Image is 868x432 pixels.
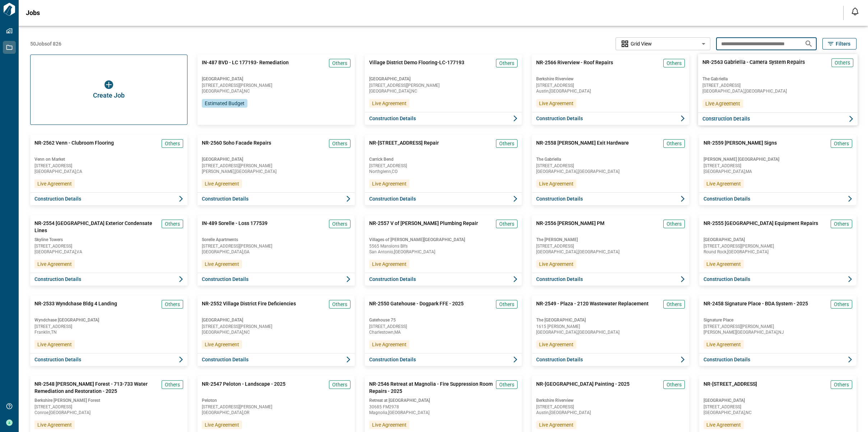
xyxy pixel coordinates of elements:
span: [STREET_ADDRESS][PERSON_NAME] [704,244,852,248]
span: [STREET_ADDRESS][PERSON_NAME] [369,83,518,88]
span: [GEOGRAPHIC_DATA] , [GEOGRAPHIC_DATA] [536,250,685,254]
span: [GEOGRAPHIC_DATA] , [GEOGRAPHIC_DATA] [702,89,853,93]
span: Others [165,301,180,308]
span: Live Agreement [706,260,741,268]
span: Others [499,381,514,388]
span: Live Agreement [539,180,574,187]
span: Live Agreement [37,421,72,428]
span: Construction Details [34,356,81,363]
button: Construction Details [699,353,857,366]
span: NR-2549 - Plaza - 2120 Wastewater Replacement [536,300,649,314]
button: Construction Details [365,112,522,125]
span: Live Agreement [539,100,574,107]
span: [STREET_ADDRESS] [34,244,183,248]
span: San Antonio , [GEOGRAPHIC_DATA] [369,250,518,254]
span: Others [499,60,514,67]
span: IN-487 BVD - LC 177193- Remediation [202,59,289,73]
span: Live Agreement [205,180,239,187]
span: [STREET_ADDRESS] [369,164,518,168]
span: [GEOGRAPHIC_DATA] , NC [369,89,518,93]
span: Others [499,220,514,227]
span: Others [667,220,682,227]
span: Berkshire [PERSON_NAME] Forest [34,398,183,403]
span: Construction Details [536,276,583,283]
span: [GEOGRAPHIC_DATA] , OR [202,410,351,415]
button: Construction Details [365,192,522,205]
span: Live Agreement [205,421,239,428]
span: NR-2556 [PERSON_NAME] PM [536,220,604,234]
span: Others [332,140,347,147]
span: Others [332,60,347,67]
span: Round Rock , [GEOGRAPHIC_DATA] [704,250,852,254]
button: Construction Details [365,353,522,366]
span: Construction Details [536,356,583,363]
span: [GEOGRAPHIC_DATA] , NC [202,330,351,334]
img: icon button [105,80,113,89]
span: Others [165,381,180,388]
span: Construction Details [34,195,81,202]
span: NR-2560 Soho Facade Repairs [202,139,271,154]
span: NR-2559 [PERSON_NAME] Signs [704,139,777,154]
span: Gatehouse 75 [369,317,518,323]
span: Construction Details [369,356,416,363]
span: Others [835,59,850,66]
span: [STREET_ADDRESS] [536,244,685,248]
span: Others [834,381,849,388]
span: Signature Place [704,317,852,323]
span: Others [332,220,347,227]
span: Others [667,140,682,147]
span: NR-2555 [GEOGRAPHIC_DATA] Equipment Repairs [704,220,818,234]
span: IN-489 Sorelle - Loss 177539 [202,220,268,234]
span: Live Agreement [37,260,72,268]
span: Jobs [26,9,40,17]
span: Franklin , TN [34,330,183,334]
span: [STREET_ADDRESS] [536,405,685,409]
span: NR-2548 [PERSON_NAME] Forest - 713-733 Water Remediation and Restoration - 2025 [34,380,159,395]
span: [STREET_ADDRESS] [369,324,518,329]
span: NR-2533 Wyndchase Bldg 4 Landing [34,300,117,314]
button: Construction Details [30,192,187,205]
span: Live Agreement [372,341,407,348]
span: [GEOGRAPHIC_DATA] , MA [704,169,852,174]
span: [GEOGRAPHIC_DATA] [704,237,852,243]
span: Live Agreement [37,180,72,187]
span: Others [165,140,180,147]
span: Live Agreement [372,421,407,428]
button: Construction Details [198,353,355,366]
span: Sorelle Apartments [202,237,351,243]
button: Construction Details [365,273,522,286]
span: Construction Details [704,276,750,283]
span: Charlestown , MA [369,330,518,334]
span: 1615 [PERSON_NAME] [536,324,685,329]
span: [STREET_ADDRESS] [34,164,183,168]
span: Filters [836,40,850,47]
span: [GEOGRAPHIC_DATA] , CA [34,169,183,174]
span: Others [499,140,514,147]
span: [PERSON_NAME] , [GEOGRAPHIC_DATA] [202,169,351,174]
button: Construction Details [198,273,355,286]
span: 50 Jobs of 826 [30,40,61,47]
span: Others [667,60,682,67]
span: Live Agreement [205,341,239,348]
span: [GEOGRAPHIC_DATA] , VA [34,250,183,254]
span: NR-[GEOGRAPHIC_DATA] Painting - 2025 [536,380,630,395]
span: [STREET_ADDRESS] [702,83,853,88]
span: Create Job [93,92,125,99]
button: Construction Details [698,112,858,126]
span: The Gabriella [702,76,853,81]
span: Others [165,220,180,227]
span: [STREET_ADDRESS] [34,405,183,409]
span: Live Agreement [372,100,407,107]
span: Austin , [GEOGRAPHIC_DATA] [536,89,685,93]
span: Construction Details [369,195,416,202]
span: [STREET_ADDRESS][PERSON_NAME] [202,83,351,88]
span: Others [834,140,849,147]
span: Live Agreement [372,260,407,268]
span: [GEOGRAPHIC_DATA] [202,76,351,82]
span: [GEOGRAPHIC_DATA] [704,398,852,403]
span: Conroe , [GEOGRAPHIC_DATA] [34,410,183,415]
span: NR-[STREET_ADDRESS] Repair [369,139,439,154]
span: Berkshire Riverview [536,76,685,82]
span: [STREET_ADDRESS][PERSON_NAME] [704,324,852,329]
span: Peloton [202,398,351,403]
